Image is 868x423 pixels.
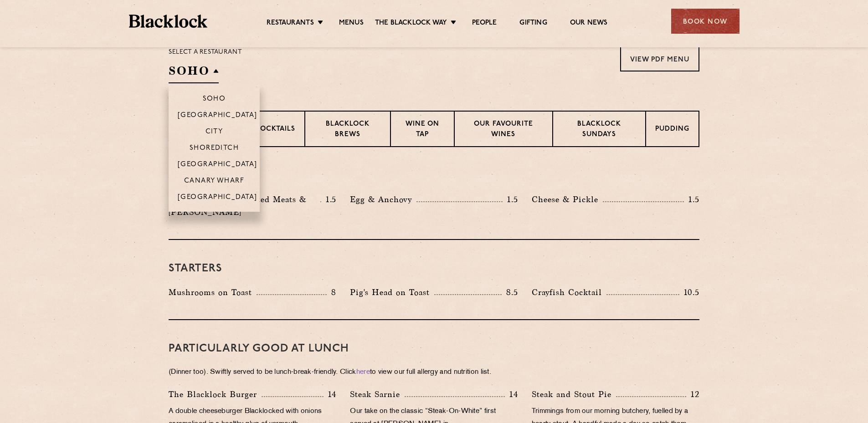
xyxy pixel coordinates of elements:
[562,119,636,141] p: Blacklock Sundays
[679,286,699,298] p: 10.5
[350,388,405,401] p: Steak Sarnie
[321,194,337,205] p: 1.5
[655,124,689,136] p: Pudding
[169,388,262,401] p: The Blacklock Burger
[339,19,364,29] a: Menus
[671,9,740,34] div: Book Now
[686,388,699,400] p: 12
[356,369,370,376] a: here
[267,19,314,29] a: Restaurants
[314,119,381,141] p: Blacklock Brews
[327,286,336,298] p: 8
[570,19,608,29] a: Our News
[464,119,543,141] p: Our favourite wines
[532,193,603,206] p: Cheese & Pickle
[532,286,606,299] p: Crayfish Cocktail
[684,194,699,205] p: 1.5
[532,388,616,401] p: Steak and Stout Pie
[350,193,416,206] p: Egg & Anchovy
[205,128,223,137] p: City
[190,144,239,153] p: Shoreditch
[169,343,699,355] h3: PARTICULARLY GOOD AT LUNCH
[324,388,337,400] p: 14
[203,95,226,104] p: Soho
[255,124,295,136] p: Cocktails
[178,194,257,203] p: [GEOGRAPHIC_DATA]
[169,366,699,379] p: (Dinner too). Swiftly served to be lunch-break-friendly. Click to view our full allergy and nutri...
[400,119,445,141] p: Wine on Tap
[350,286,434,299] p: Pig's Head on Toast
[169,46,242,58] p: Select a restaurant
[129,15,208,28] img: BL_Textured_Logo-footer-cropped.svg
[375,19,447,29] a: The Blacklock Way
[502,286,518,298] p: 8.5
[169,263,699,275] h3: Starters
[505,388,518,400] p: 14
[503,194,518,205] p: 1.5
[169,286,257,299] p: Mushrooms on Toast
[620,46,699,71] a: View PDF Menu
[169,63,219,83] h2: SOHO
[519,19,547,29] a: Gifting
[184,177,244,186] p: Canary Wharf
[169,170,699,182] h3: Pre Chop Bites
[178,161,257,170] p: [GEOGRAPHIC_DATA]
[178,112,257,121] p: [GEOGRAPHIC_DATA]
[472,19,497,29] a: People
